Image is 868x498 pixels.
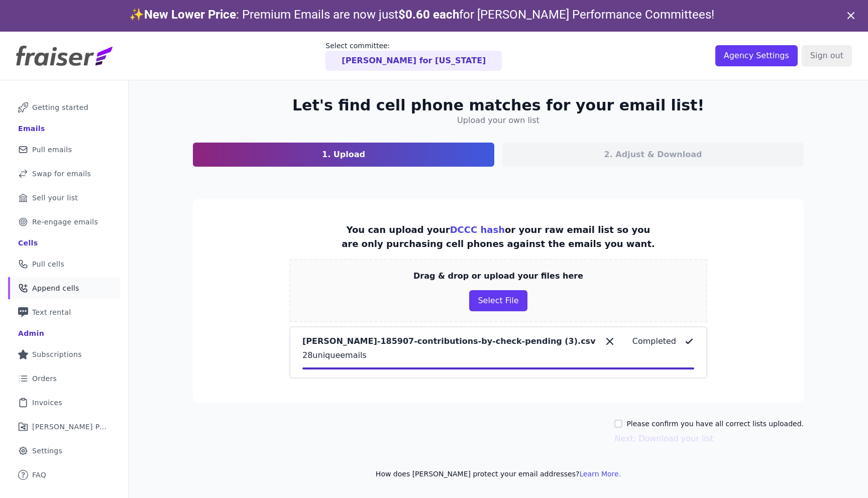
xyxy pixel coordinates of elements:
p: Completed [632,335,676,347]
span: Append cells [32,283,79,293]
p: How does [PERSON_NAME] protect your email addresses? [193,469,804,479]
button: Learn More. [579,469,621,479]
span: Invoices [32,398,62,408]
a: Select committee: [PERSON_NAME] for [US_STATE] [325,41,502,71]
span: Getting started [32,102,88,112]
p: 1. Upload [322,149,365,161]
a: Append cells [8,277,120,299]
a: Swap for emails [8,163,120,185]
p: Drag & drop or upload your files here [413,270,583,282]
span: Sell your list [32,193,78,203]
span: Orders [32,374,57,384]
span: Subscriptions [32,349,82,359]
h4: Upload your own list [457,114,539,127]
span: Text rental [32,307,71,317]
h2: Let's find cell phone matches for your email list! [292,96,704,114]
a: 1. Upload [193,143,494,167]
button: Select File [469,290,527,311]
p: [PERSON_NAME]-185907-contributions-by-check-pending (3).csv [302,335,596,347]
span: Pull cells [32,259,64,269]
div: Emails [18,123,45,134]
img: Fraiser Logo [16,46,113,66]
input: Sign out [802,45,852,66]
span: Re-engage emails [32,217,98,227]
button: Next: Download your list [614,433,713,445]
p: 28 unique emails [302,349,694,361]
a: Pull cells [8,253,120,275]
a: [PERSON_NAME] Performance [8,416,120,438]
div: Admin [18,328,44,338]
a: Invoices [8,392,120,414]
a: Subscriptions [8,343,120,365]
a: Sell your list [8,187,120,209]
a: DCCC hash [450,224,505,235]
a: Settings [8,440,120,462]
a: Re-engage emails [8,211,120,233]
span: Settings [32,446,62,456]
span: [PERSON_NAME] Performance [32,422,108,432]
a: FAQ [8,464,120,486]
a: Pull emails [8,139,120,161]
div: Cells [18,238,38,248]
input: Agency Settings [715,45,798,66]
a: Getting started [8,96,120,118]
span: Pull emails [32,145,72,155]
p: [PERSON_NAME] for [US_STATE] [342,55,486,67]
p: You can upload your or your raw email list so you are only purchasing cell phones against the ema... [342,223,655,251]
span: Swap for emails [32,169,91,179]
p: Select committee: [325,41,502,51]
span: FAQ [32,470,46,480]
a: Text rental [8,301,120,323]
a: Orders [8,367,120,390]
label: Please confirm you have all correct lists uploaded. [626,419,804,429]
p: 2. Adjust & Download [604,149,702,161]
